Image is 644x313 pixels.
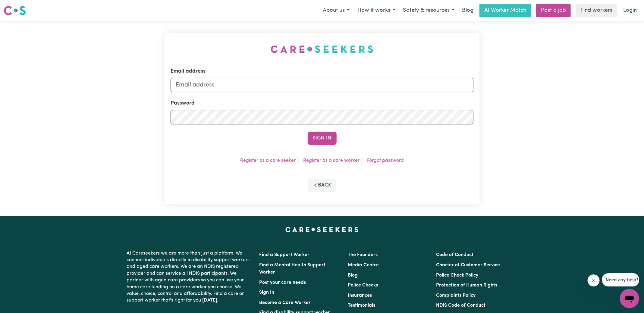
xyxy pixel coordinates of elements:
p: At Careseekers we are more than just a platform. We connect individuals directly to disability su... [127,248,252,306]
iframe: Message from company [602,273,639,286]
a: NDIS Code of Conduct [436,303,485,308]
button: Sign In [308,132,337,145]
label: Email address [171,67,206,75]
a: Login [620,4,640,17]
a: Post a job [536,4,571,17]
a: Become a Care Worker [259,300,311,305]
a: Police Checks [348,283,378,288]
a: Careseekers logo [4,4,26,17]
a: Media Centre [348,263,379,268]
a: Find a Support Worker [259,252,310,257]
a: Code of Conduct [436,252,473,257]
a: Find workers [576,4,617,17]
a: Careseekers home page [285,227,359,232]
a: AI Worker Match [479,4,531,17]
a: Find a Mental Health Support Worker [259,263,326,275]
a: Complaints Policy [436,293,476,298]
a: Testimonials [348,303,375,308]
a: Police Check Policy [436,273,478,278]
a: Sign In [259,290,275,295]
iframe: Button to launch messaging window [620,289,639,308]
button: Safety & resources [399,4,458,17]
button: Back [308,179,337,192]
a: Post your care needs [259,280,306,285]
a: Blog [458,4,477,17]
a: Register as a care worker [303,158,360,163]
label: Password [171,99,195,107]
a: Blog [348,273,358,278]
button: How it works [353,4,399,17]
a: The Founders [348,252,378,257]
a: Forgot password [367,158,404,163]
button: About us [319,4,353,17]
iframe: Close message [588,274,600,286]
a: Charter of Customer Service [436,263,500,268]
a: Protection of Human Rights [436,283,497,288]
a: Register as a care seeker [240,158,296,163]
a: Insurances [348,293,372,298]
img: Careseekers logo [4,5,26,16]
input: Email address [171,78,473,92]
